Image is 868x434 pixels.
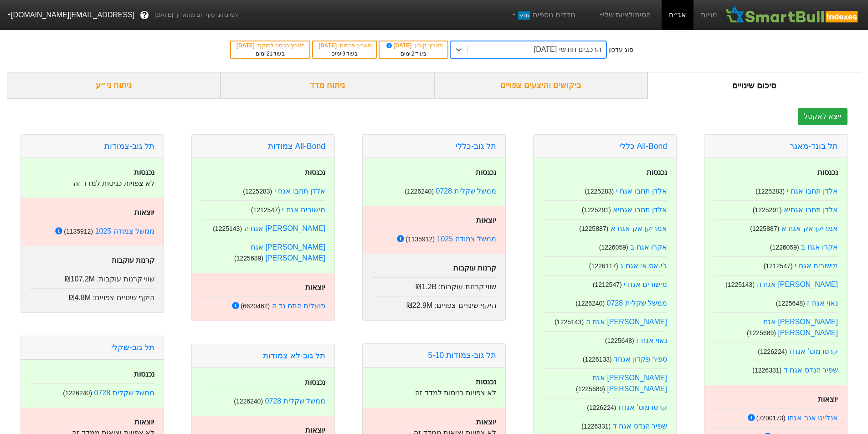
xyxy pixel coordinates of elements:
small: ( 1226059 ) [599,244,628,251]
small: ( 6620462 ) [241,302,270,310]
span: חדש [518,11,530,20]
strong: נכנסות [305,378,325,386]
strong: נכנסות [476,378,496,386]
a: הסימולציות שלי [594,6,655,24]
a: [PERSON_NAME] אגח [PERSON_NAME] [592,374,667,393]
div: שווי קרנות עוקבות : [372,277,496,292]
a: אלדן תחבו אגח י [274,187,325,195]
a: אמריקן אק אגח א [781,225,838,232]
span: [DATE] [385,42,413,49]
div: בעוד ימים [318,50,371,58]
a: שפיר הנדס אגח ד [613,422,667,430]
small: ( 1225283 ) [243,188,272,195]
p: לא צפויות כניסות למדד זה [30,178,154,189]
strong: נכנסות [817,168,838,176]
a: ממשל שקלית 0728 [265,397,325,405]
a: ספיר פקדון אגחד [614,355,667,363]
small: ( 1225887 ) [579,225,608,232]
a: אלדן תחבו אגחיא [784,206,838,214]
small: ( 1135912 ) [406,235,435,243]
a: מדדים נוספיםחדש [507,6,579,24]
a: אמריקן אק אגח א [611,225,667,232]
small: ( 1225648 ) [605,337,634,344]
small: ( 1135912 ) [64,228,93,235]
a: ג'י.אס.אי אגח ג [620,262,667,270]
a: [PERSON_NAME] אגח ה [757,281,838,288]
small: ( 1225689 ) [747,329,776,337]
strong: יוצאות [818,395,838,403]
div: היקף שינויים צפויים : [372,296,496,311]
span: 21 [267,51,272,57]
strong: יוצאות [305,426,325,434]
small: ( 1225689 ) [234,255,263,262]
small: ( 1225291 ) [753,206,782,214]
small: ( 1226331 ) [581,423,611,430]
strong: קרנות עוקבות [453,264,496,272]
a: מישורים אגח י [795,262,838,270]
strong: נכנסות [476,168,496,176]
a: אקרו אגח ב [630,243,667,251]
a: תל גוב-כללי [456,142,496,151]
small: ( 1226240 ) [234,398,263,405]
span: [DATE] [318,42,338,49]
a: ממשל שקלית 0728 [94,389,154,397]
a: תל גוב-שקלי [111,343,154,352]
div: בעוד ימים [236,50,305,58]
span: ₪107.2M [65,275,95,283]
strong: יוצאות [305,283,325,291]
small: ( 1226240 ) [575,300,605,307]
strong: נכנסות [305,168,325,176]
a: מישורים אגח י [282,206,325,214]
small: ( 1225143 ) [213,225,242,232]
small: ( 1225283 ) [755,188,785,195]
div: סוג עדכון [608,45,633,55]
a: קרסו מוט' אגח ו [618,403,667,411]
a: נאוי אגח ז [636,337,667,344]
small: ( 1226224 ) [758,348,787,355]
a: אלדן תחבו אגח י [787,187,838,195]
span: [DATE] [236,42,256,49]
span: לפי נתוני סוף יום מתאריך [DATE] [154,10,238,20]
div: תאריך פרסום : [318,41,371,50]
a: אקרו אגח ב [801,243,838,251]
span: ? [142,9,147,21]
div: תאריך כניסה לתוקף : [236,41,305,50]
small: ( 1212547 ) [593,281,622,288]
small: ( 1226224 ) [587,404,616,411]
a: [PERSON_NAME] אגח [PERSON_NAME] [763,318,838,337]
small: ( 1226240 ) [63,389,92,397]
p: לא צפויות כניסות למדד זה [372,388,496,398]
small: ( 1212547 ) [764,262,793,270]
small: ( 7200173 ) [756,414,786,422]
small: ( 1225689 ) [576,385,605,393]
small: ( 1225887 ) [750,225,779,232]
small: ( 1226331 ) [752,367,781,374]
div: סיכום שינויים [647,72,861,99]
a: ממשל צמודה 1025 [437,235,496,243]
a: אנלייט אנר אגחו [787,414,838,422]
span: ₪22.9M [406,301,432,309]
strong: נכנסות [647,168,667,176]
span: 9 [342,51,345,57]
span: ₪4.8M [69,294,91,301]
strong: יוצאות [134,209,154,216]
div: ביקושים והיצעים צפויים [434,72,648,99]
a: All-Bond צמודות [268,142,325,151]
div: ניתוח ני״ע [7,72,221,99]
div: היקף שינויים צפויים : [30,288,154,303]
a: All-Bond כללי [619,142,667,151]
a: ממשל שקלית 0728 [607,299,667,307]
small: ( 1226059 ) [770,244,799,251]
small: ( 1212547 ) [251,206,280,214]
a: תל גוב-צמודות [104,142,154,151]
a: מישורים אגח י [624,281,667,288]
div: שווי קרנות עוקבות : [30,270,154,285]
div: ניתוח מדד [221,72,434,99]
a: אלדן תחבו אגחיא [613,206,667,214]
strong: נכנסות [134,168,154,176]
img: SmartBull [724,6,861,24]
small: ( 1225648 ) [776,300,805,307]
small: ( 1226240 ) [405,188,434,195]
div: הרכבים חודשי [DATE] [534,44,601,55]
small: ( 1225143 ) [725,281,755,288]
